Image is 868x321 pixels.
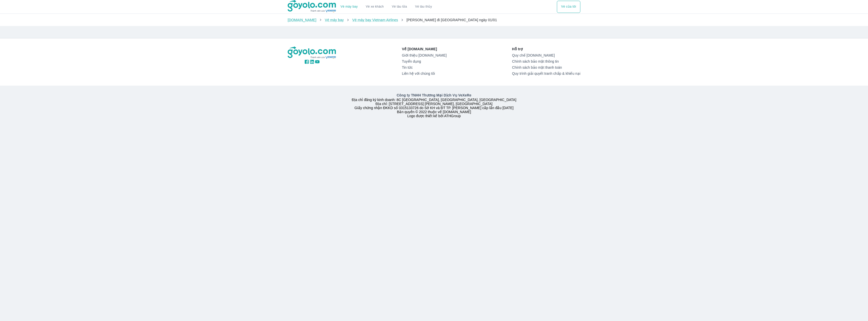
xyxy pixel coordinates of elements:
a: Vé máy bay Vietnam Airlines [352,18,398,22]
p: Về [DOMAIN_NAME] [402,46,447,52]
p: Công ty TNHH Thương Mại Dịch Vụ VeXeRe [289,93,579,98]
a: Vé tàu lửa [388,1,411,13]
a: Tin tức [402,65,447,69]
div: choose transportation mode [557,1,580,13]
a: Chính sách bảo mật thanh toán [512,65,580,69]
button: Vé của tôi [557,1,580,13]
a: Tuyển dụng [402,59,447,63]
button: Vé tàu thủy [411,1,436,13]
div: Địa chỉ đăng ký kinh doanh: 8C [GEOGRAPHIC_DATA], [GEOGRAPHIC_DATA], [GEOGRAPHIC_DATA] Địa chỉ: [... [285,93,583,118]
a: Liên hệ với chúng tôi [402,71,447,76]
a: Chính sách bảo mật thông tin [512,59,580,63]
a: [DOMAIN_NAME] [288,18,316,22]
a: Vé máy bay [341,5,358,9]
a: Vé máy bay [325,18,344,22]
a: Vé xe khách [366,5,384,9]
p: Hỗ trợ [512,46,580,52]
div: choose transportation mode [337,1,436,13]
nav: breadcrumb [288,17,580,22]
a: Quy trình giải quyết tranh chấp & khiếu nại [512,71,580,76]
span: [PERSON_NAME] đi [GEOGRAPHIC_DATA] ngày 01/01 [406,18,497,22]
a: Giới thiệu [DOMAIN_NAME] [402,53,447,57]
img: logo [288,46,337,59]
a: Quy chế [DOMAIN_NAME] [512,53,580,57]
